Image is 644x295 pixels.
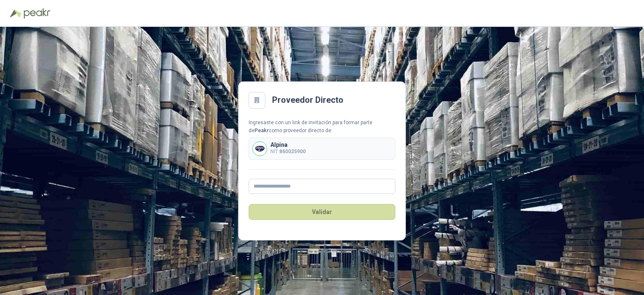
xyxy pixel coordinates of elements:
div: Ingresaste con un link de invitación para formar parte de como proveedor directo de: [249,119,395,135]
p: Alpina [270,142,306,148]
b: Peakr [254,128,269,133]
p: NIT [270,148,306,156]
img: Company Logo [253,142,267,156]
b: 860025900 [279,149,306,154]
img: Peakr [23,8,50,18]
img: Logo [10,9,22,18]
h2: Proveedor Directo [272,94,343,107]
button: Validar [249,204,395,220]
